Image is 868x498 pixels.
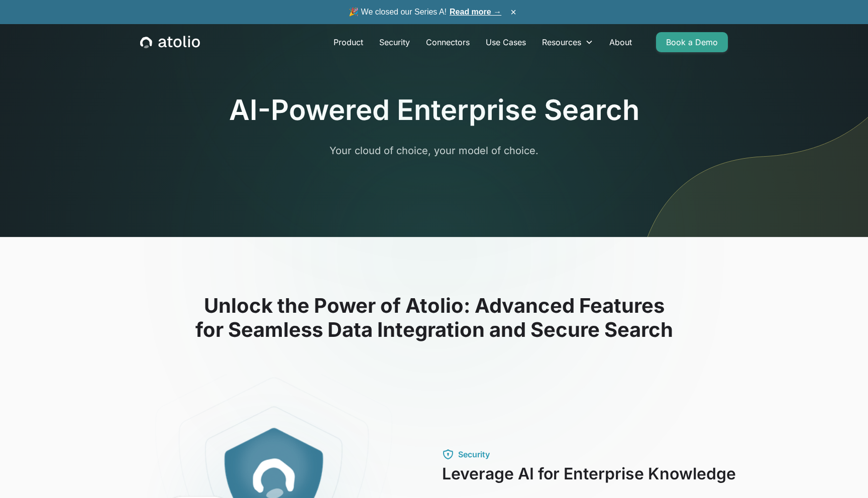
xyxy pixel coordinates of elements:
a: home [140,36,200,49]
div: Resources [534,32,601,52]
a: About [601,32,640,52]
div: Security [458,448,490,460]
a: Use Cases [478,32,534,52]
span: 🎉 We closed our Series A! [349,6,501,18]
p: Your cloud of choice, your model of choice. [241,143,627,158]
div: Resources [542,36,581,48]
a: Connectors [418,32,478,52]
h2: Unlock the Power of Atolio: Advanced Features for Seamless Data Integration and Secure Search [113,294,755,342]
iframe: Chat Widget [818,450,868,498]
img: line [632,4,868,237]
h1: AI-Powered Enterprise Search [229,93,639,127]
a: Book a Demo [656,32,728,52]
a: Read more → [450,8,501,16]
button: × [507,7,519,18]
a: Security [371,32,418,52]
a: Product [325,32,371,52]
